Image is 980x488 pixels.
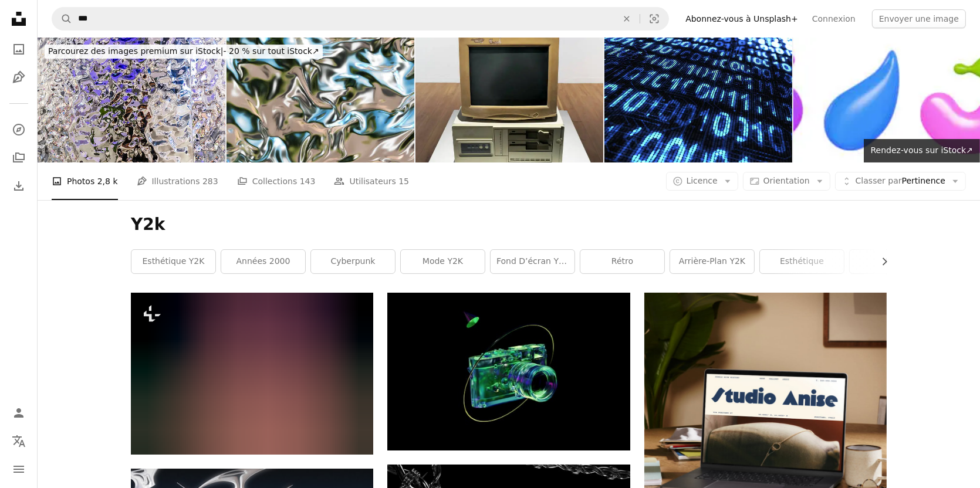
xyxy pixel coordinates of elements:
[614,8,640,30] button: Effacer
[7,7,31,33] a: Accueil — Unsplash
[52,8,72,30] button: Rechercher sur Unsplash
[7,38,31,61] a: Photos
[856,175,945,187] span: Pertinence
[48,46,224,56] span: Parcourez des images premium sur iStock |
[7,401,31,425] a: Connexion / S’inscrire
[871,145,973,155] span: Rendez-vous sur iStock ↗
[805,9,863,28] a: Connexion
[7,174,31,198] a: Historique de téléchargement
[743,172,830,191] button: Orientation
[131,214,887,235] h1: Y2k
[7,457,31,481] button: Menu
[237,162,316,200] a: Collections 143
[835,172,966,191] button: Classer parPertinence
[387,366,630,377] a: un appareil photo numérique avec une lumière verte
[131,250,215,273] a: Esthétique Y2K
[666,172,738,191] button: Licence
[300,175,316,188] span: 143
[856,176,902,185] span: Classer par
[311,250,395,273] a: cyberpunk
[670,250,754,273] a: Arrière-plan Y2K
[202,175,218,188] span: 283
[7,118,31,141] a: Explorer
[387,293,630,450] img: un appareil photo numérique avec une lumière verte
[7,429,31,453] button: Langue
[604,38,792,162] img: Destruction du computer code
[38,38,225,162] img: Fond abstrait bleu, reflet métallique brillant
[221,250,305,273] a: Années 2000
[48,46,319,56] span: - 20 % sur tout iStock ↗
[580,250,664,273] a: rétro
[760,250,844,273] a: esthétique
[131,368,373,379] a: L’image d’un cœur avec une croix dessus
[864,139,980,162] a: Rendez-vous sur iStock↗
[874,250,887,273] button: faire défiler la liste vers la droite
[872,9,966,28] button: Envoyer une image
[763,176,810,185] span: Orientation
[850,250,934,273] a: mode
[687,176,718,185] span: Licence
[227,38,414,162] img: Illustration de rendu 3D - Arrière-plan chromé avec effet métal liquide brillant. Idéal pour vos ...
[7,146,31,170] a: Collections
[334,162,409,200] a: Utilisateurs 15
[398,175,409,188] span: 15
[415,38,603,162] img: Un ensemble de 386 ordinateurs des années 1990 avec moniteurs CRT
[7,66,31,89] a: Illustrations
[137,162,218,200] a: Illustrations 283
[401,250,485,273] a: Mode Y2K
[640,8,668,30] button: Recherche de visuels
[678,9,805,28] a: Abonnez-vous à Unsplash+
[131,293,373,455] img: L’image d’un cœur avec une croix dessus
[38,38,330,66] a: Parcourez des images premium sur iStock|- 20 % sur tout iStock↗
[52,7,669,30] form: Rechercher des visuels sur tout le site
[491,250,575,273] a: fond d’écran y2k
